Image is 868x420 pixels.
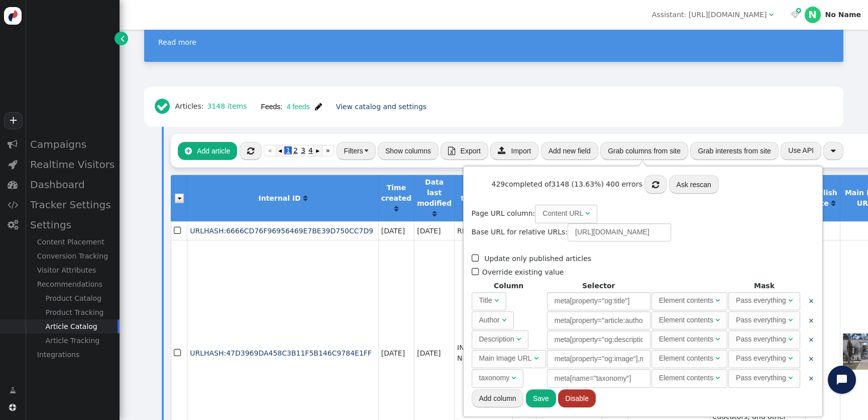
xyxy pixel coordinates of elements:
span: Export [461,147,481,155]
a:  [831,199,835,207]
span:  [788,297,793,304]
button: Filters [337,142,376,160]
div: taxonomy [479,373,510,383]
span:  [788,316,793,323]
span:  [185,147,192,155]
div: Visitor Attributes [25,263,120,277]
button: Feeds:4 feeds  [254,98,329,116]
div: N [805,7,821,23]
div: Pass everything [736,334,786,345]
a: × [808,374,814,382]
a: × [808,355,814,363]
b: Publish Date [808,189,837,207]
button:  [644,175,667,193]
span: Click to sort [394,205,398,212]
div: Content URL [542,208,583,219]
a:  [432,210,437,218]
b: Time created [381,184,411,202]
a: « [264,145,276,156]
div: Integrations [25,348,120,362]
a: Use API [781,142,821,160]
span:  [8,139,18,149]
span:  [831,147,836,155]
a:  [303,194,307,202]
span:  [791,11,799,18]
button: Grab columns from site [600,142,688,160]
label: Override existing value [472,268,564,276]
span: 400 errors [606,180,642,188]
div: Dashboard [25,175,120,195]
a: » [322,145,335,156]
button:  Export [441,142,488,160]
span:  [715,316,720,323]
img: icon_dropdown_trigger.png [175,194,184,203]
span: 3148 [551,180,569,188]
button: Show columns [378,142,439,160]
span:  [247,147,254,155]
a: Read more [158,38,196,46]
span:  [788,355,793,362]
button: Save [526,389,556,407]
div: Campaigns [25,134,120,154]
span: URLHASH:47D3969DA458C3B11F5B146C9784E1FF [190,349,372,357]
span:  [534,355,538,362]
button:  [240,142,262,160]
span:  [498,146,506,154]
span: 2 [292,146,299,154]
span:  [174,224,183,237]
span: Click to sort [831,200,835,207]
span: Click to sort [303,195,307,202]
span:  [8,180,18,190]
span: [DATE] [417,349,441,357]
div: Article Tracking [25,333,120,348]
div: Element contents [659,353,713,364]
span: Click to sort [432,210,437,217]
span: [DATE] [381,349,405,357]
span: 1 [284,146,292,154]
span: URLHASH:6666CD76F96956469E7BE39D750CC7D9 [190,227,373,235]
div: Article Catalog [25,319,120,333]
button: Import [490,142,538,160]
div: Tracker Settings [25,195,120,215]
div: Recommendations [25,277,120,291]
span:  [174,346,183,360]
span:  [8,159,18,170]
div: Realtime Visitors [25,154,120,175]
th: Mask [728,281,800,291]
div: Content Placement [25,235,120,249]
span:  [448,147,455,155]
span:  [121,33,125,44]
div: Pass everything [736,373,786,383]
span:  [8,200,18,210]
span:  [472,251,481,265]
span:  [155,98,175,115]
button: Ask rescan [669,175,719,193]
span:  [652,181,659,189]
a:  [115,32,128,45]
span: [DATE] [417,227,441,235]
b: taxonomy [461,194,500,202]
div: Product Catalog [25,291,120,305]
a: × [808,316,814,324]
div: Pass everything [736,295,786,306]
span: [DATE] [381,227,405,235]
span:  [796,7,801,15]
span: 4 feeds [282,103,309,111]
div: Author [479,315,500,325]
a:   [789,10,801,20]
span:  [502,316,506,323]
button: Grab interests from site [690,142,779,160]
button: Add article [178,142,237,160]
a: ◂ [276,145,284,156]
button: Add new field [541,142,598,160]
div: Element contents [659,334,713,345]
div: Conversion Tracking [25,249,120,263]
span: 429 [492,180,505,188]
img: trigger_black.png [365,149,368,152]
a: + [4,112,22,129]
div: Title [479,295,492,306]
button:  [823,142,843,160]
a: × [808,297,814,305]
span:  [8,220,18,230]
img: logo-icon.svg [4,7,22,25]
